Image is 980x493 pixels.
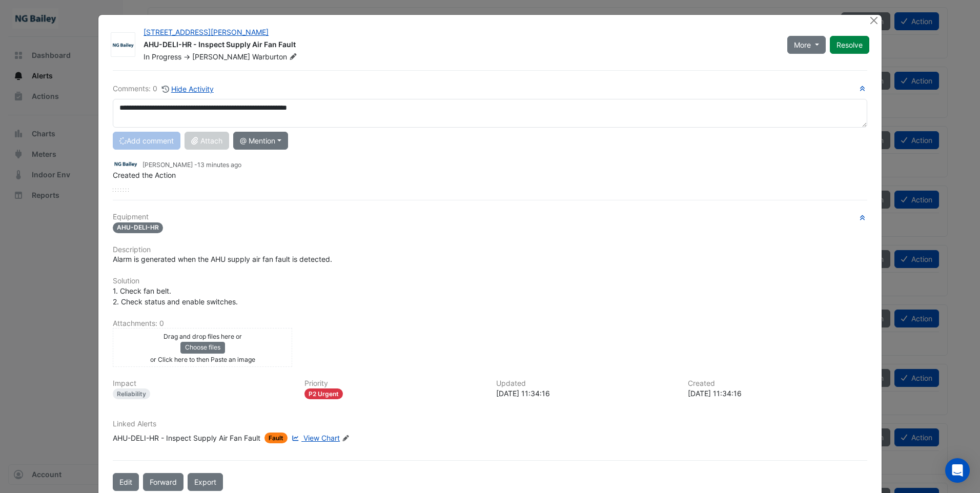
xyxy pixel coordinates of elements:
[113,171,176,179] span: Created the Action
[142,160,241,170] small: [PERSON_NAME] -
[688,388,867,399] div: [DATE] 11:34:16
[304,388,343,399] div: P2 Urgent
[303,434,340,442] span: View Chart
[945,458,970,483] div: Open Intercom Messenger
[113,213,867,221] h6: Equipment
[688,379,867,388] h6: Created
[180,342,225,353] button: Choose files
[111,40,135,50] img: NG Bailey
[113,255,332,263] span: Alarm is generated when the AHU supply air fan fault is detected.
[113,245,867,254] h6: Description
[183,52,190,61] span: ->
[113,277,867,285] h6: Solution
[342,435,350,442] fa-icon: Edit Linked Alerts
[113,83,214,95] div: Comments: 0
[869,15,880,26] button: Close
[197,161,241,169] span: 2025-09-24 11:34:16
[192,52,250,61] span: [PERSON_NAME]
[496,388,676,399] div: [DATE] 11:34:16
[144,28,269,36] a: [STREET_ADDRESS][PERSON_NAME]
[144,39,775,52] div: AHU-DELI-HR - Inspect Supply Air Fan Fault
[188,473,223,491] a: Export
[113,286,238,306] span: 1. Check fan belt. 2. Check status and enable switches.
[150,356,255,363] small: or Click here to then Paste an image
[496,379,676,388] h6: Updated
[161,83,214,95] button: Hide Activity
[143,473,183,491] button: Forward
[264,433,288,443] span: Fault
[113,319,867,328] h6: Attachments: 0
[113,158,138,170] img: NG Bailey
[164,333,242,340] small: Drag and drop files here or
[113,473,139,491] button: Edit
[787,36,826,54] button: More
[290,433,340,443] a: View Chart
[794,39,811,50] span: More
[113,388,150,399] div: Reliability
[144,52,181,61] span: In Progress
[113,433,260,443] div: AHU-DELI-HR - Inspect Supply Air Fan Fault
[252,52,299,62] span: Warburton
[113,222,163,233] span: AHU-DELI-HR
[304,379,484,388] h6: Priority
[830,36,869,54] button: Resolve
[113,379,292,388] h6: Impact
[233,132,288,150] button: @ Mention
[113,420,867,428] h6: Linked Alerts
